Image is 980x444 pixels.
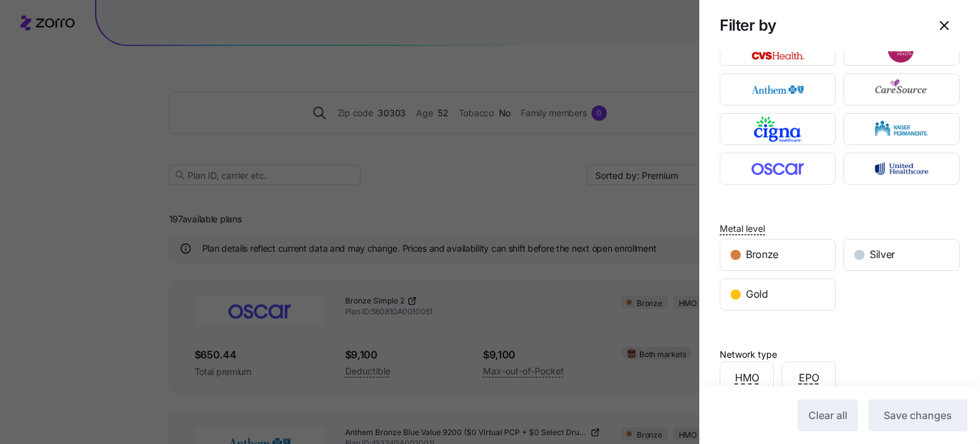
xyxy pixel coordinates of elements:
img: UnitedHealthcare [855,156,949,181]
div: Network type [720,348,777,362]
span: Bronze [746,247,778,263]
button: Clear all [798,399,858,431]
span: Silver [870,247,895,263]
span: Save changes [884,408,952,423]
img: Anthem [731,77,825,102]
span: Clear all [808,408,847,423]
img: Oscar [731,156,825,181]
img: CareSource [855,77,949,102]
span: Metal level [720,222,765,235]
img: Kaiser Permanente [855,116,949,142]
img: Cigna Healthcare [731,116,825,142]
span: EPO [799,370,819,386]
h1: Filter by [720,15,919,35]
span: HMO [735,370,759,386]
span: Gold [746,286,768,302]
button: Save changes [868,399,967,431]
